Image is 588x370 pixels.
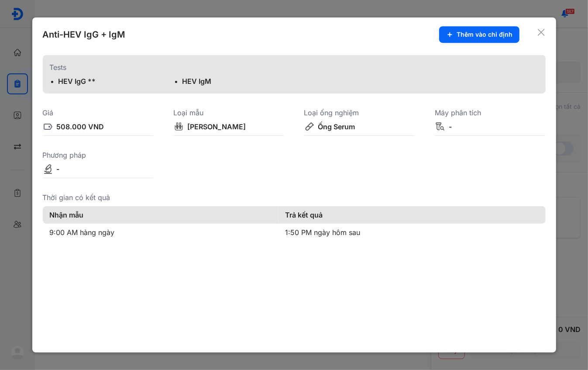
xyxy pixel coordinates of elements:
[58,76,167,86] div: HEV IgG **
[187,121,246,132] div: [PERSON_NAME]
[57,121,104,132] div: 508.000 VND
[304,107,415,118] div: Loại ống nghiệm
[449,121,452,132] div: -
[57,164,60,174] div: -
[43,107,153,118] div: Giá
[43,224,279,241] td: 9:00 AM hàng ngày
[43,192,546,203] div: Thời gian có kết quả
[435,107,545,118] div: Máy phân tích
[318,121,355,132] div: Ống Serum
[43,28,125,41] div: Anti-HEV IgG + IgM
[439,26,519,43] button: Thêm vào chỉ định
[50,62,539,73] div: Tests
[182,76,291,86] div: HEV IgM
[279,206,546,224] th: Trả kết quả
[279,224,546,241] td: 1:50 PM ngày hôm sau
[43,150,153,160] div: Phương pháp
[173,107,284,118] div: Loại mẫu
[43,206,279,224] th: Nhận mẫu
